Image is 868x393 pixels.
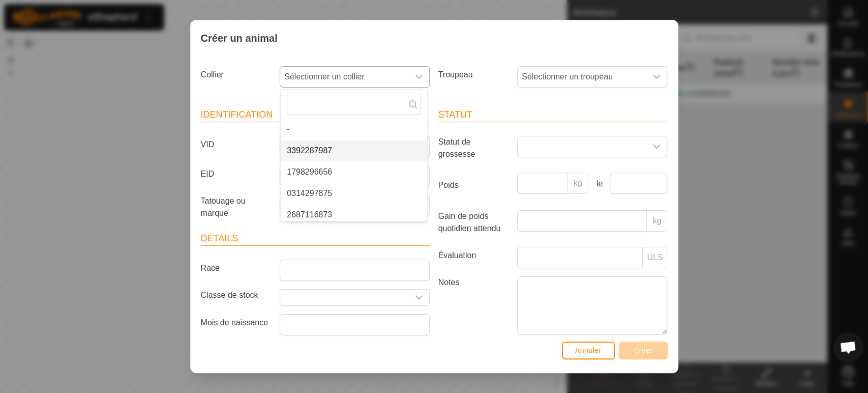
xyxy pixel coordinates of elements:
[592,178,606,190] label: le
[281,119,427,139] li: -
[197,66,276,83] label: Collier
[646,136,667,157] div: dropdown trigger
[575,346,602,354] span: Annuler
[201,108,430,122] header: Identification
[281,162,427,182] li: 1798296656
[280,67,409,87] span: Sélectionner un collier
[281,119,427,353] ul: Option List
[434,276,514,334] label: Notes
[287,187,332,200] span: 0314297875
[197,136,276,153] label: VID
[438,108,668,122] header: Statut
[281,141,427,161] li: 3392287987
[646,67,667,87] div: dropdown trigger
[201,31,278,46] span: Créer un animal
[619,342,668,359] button: Créer
[434,210,514,235] label: Gain de poids quotidien attendu
[197,289,276,302] label: Classe de stock
[409,67,429,87] div: dropdown trigger
[197,195,276,219] label: Tatouage ou marque
[287,123,289,135] span: -
[287,209,332,221] span: 2687116873
[197,260,276,277] label: Race
[643,247,667,268] p-inputgroup-addon: ULS
[518,67,646,87] span: Sélectionner un troupeau
[434,136,514,160] label: Statut de grossesse
[647,210,667,232] p-inputgroup-addon: kg
[409,290,429,305] div: dropdown trigger
[434,66,514,83] label: Troupeau
[280,290,409,305] input: Sélectionnez ou entrez une classe de stock
[434,173,514,198] label: Poids
[197,314,276,331] label: Mois de naissance
[634,346,653,354] span: Créer
[281,205,427,225] li: 2687116873
[197,165,276,183] label: EID
[281,183,427,204] li: 0314297875
[562,342,615,359] button: Annuler
[568,173,588,194] p-inputgroup-addon: kg
[201,232,430,246] header: Détails
[434,247,514,264] label: Évaluation
[287,166,332,178] span: 1798296656
[287,145,332,157] span: 3392287987
[833,332,863,362] div: Open chat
